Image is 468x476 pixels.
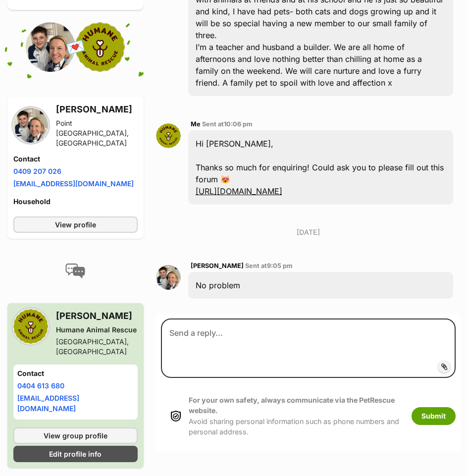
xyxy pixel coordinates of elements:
[65,264,85,278] img: conversation-icon-4a6f8262b818ee0b60e3300018af0b2d0b884aa5de6e9bcb8d3d4eeb1a70a7c4.svg
[188,272,454,299] div: No problem
[13,309,48,344] img: Humane Animal Rescue profile pic
[26,22,75,72] img: Lorie Lillingston profile pic
[17,394,79,413] a: [EMAIL_ADDRESS][DOMAIN_NAME]
[13,154,138,164] h4: Contact
[412,407,456,425] button: Submit
[56,103,138,116] h3: [PERSON_NAME]
[156,227,461,237] p: [DATE]
[56,118,138,148] div: Point [GEOGRAPHIC_DATA], [GEOGRAPHIC_DATA]
[64,37,87,58] span: 💌
[196,186,282,196] a: [URL][DOMAIN_NAME]
[267,262,293,269] span: 9:05 pm
[202,120,253,128] span: Sent at
[75,22,125,72] img: Humane Animal Rescue profile pic
[17,369,134,378] h4: Contact
[13,197,138,207] h4: Household
[156,265,181,290] img: Lorie Lillingston profile pic
[13,446,138,462] a: Edit profile info
[56,309,138,323] h3: [PERSON_NAME]
[189,396,395,415] strong: For your own safety, always communicate via the PetRescue website.
[245,262,293,269] span: Sent at
[56,325,138,335] div: Humane Animal Rescue
[13,167,61,175] a: 0409 207 026
[189,395,402,437] p: Avoid sharing personal information such as phone numbers and personal address.
[13,179,134,188] a: [EMAIL_ADDRESS][DOMAIN_NAME]
[55,219,96,230] span: View profile
[156,123,181,148] img: Tianna Kundert profile pic
[191,262,244,269] span: [PERSON_NAME]
[188,130,454,205] div: Hi [PERSON_NAME], Thanks so much for enquiring! Could ask you to please fill out this forum 😻
[191,120,201,128] span: Me
[224,120,253,128] span: 10:06 pm
[17,381,64,390] a: 0404 613 680
[56,337,138,357] div: [GEOGRAPHIC_DATA], [GEOGRAPHIC_DATA]
[49,449,102,459] span: Edit profile info
[13,427,138,444] a: View group profile
[44,430,107,441] span: View group profile
[13,216,138,233] a: View profile
[13,108,48,143] img: Lorie Lillingston profile pic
